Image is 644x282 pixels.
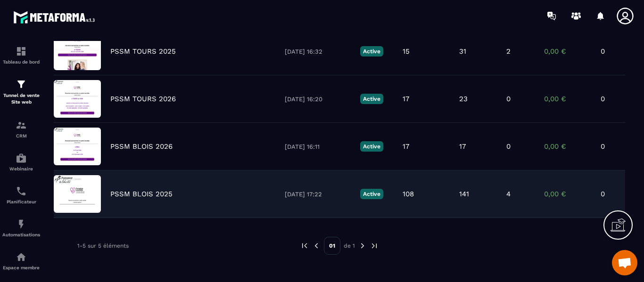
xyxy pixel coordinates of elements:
[2,72,40,113] a: formationformationTunnel de vente Site web
[506,142,511,151] p: 0
[403,142,409,151] p: 17
[2,145,40,178] a: automationsautomationsWebinaire
[544,47,591,56] p: 0,00 €
[54,128,101,165] img: image
[16,218,27,230] img: automations
[370,242,379,250] img: next
[601,47,629,56] p: 0
[54,175,101,213] img: image
[16,251,27,263] img: automations
[77,242,129,249] p: 1-5 sur 5 éléments
[54,80,101,118] img: image
[403,190,414,198] p: 108
[2,244,40,277] a: automationsautomationsEspace membre
[300,242,309,250] img: prev
[285,48,351,55] p: [DATE] 16:32
[2,265,40,270] p: Espace membre
[506,190,511,198] p: 4
[285,96,351,103] p: [DATE] 16:20
[54,32,101,70] img: image
[110,142,173,151] p: PSSM BLOIS 2026
[358,242,367,250] img: next
[16,79,27,90] img: formation
[2,92,40,105] p: Tunnel de vente Site web
[544,142,591,151] p: 0,00 €
[2,232,40,237] p: Automatisations
[459,142,466,151] p: 17
[16,185,27,197] img: scheduler
[285,191,351,198] p: [DATE] 17:22
[2,113,40,145] a: formationformationCRM
[16,46,27,57] img: formation
[601,95,629,103] p: 0
[459,190,469,198] p: 141
[344,242,355,250] p: de 1
[506,47,511,56] p: 2
[360,141,383,152] p: Active
[110,190,173,198] p: PSSM BLOIS 2025
[16,120,27,131] img: formation
[544,190,591,198] p: 0,00 €
[403,47,410,56] p: 15
[13,8,98,26] img: logo
[312,242,321,250] img: prev
[324,237,340,255] p: 01
[2,59,40,64] p: Tableau de bord
[612,250,637,275] div: Ouvrir le chat
[2,199,40,204] p: Planificateur
[285,143,351,150] p: [DATE] 16:11
[459,95,468,103] p: 23
[601,142,629,151] p: 0
[360,46,383,56] p: Active
[601,190,629,198] p: 0
[360,189,383,199] p: Active
[2,178,40,211] a: schedulerschedulerPlanificateur
[360,94,383,104] p: Active
[16,153,27,164] img: automations
[110,95,176,103] p: PSSM TOURS 2026
[2,39,40,72] a: formationformationTableau de bord
[110,47,176,56] p: PSSM TOURS 2025
[2,133,40,138] p: CRM
[544,95,591,103] p: 0,00 €
[506,95,511,103] p: 0
[403,95,409,103] p: 17
[2,166,40,171] p: Webinaire
[2,211,40,244] a: automationsautomationsAutomatisations
[459,47,466,56] p: 31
